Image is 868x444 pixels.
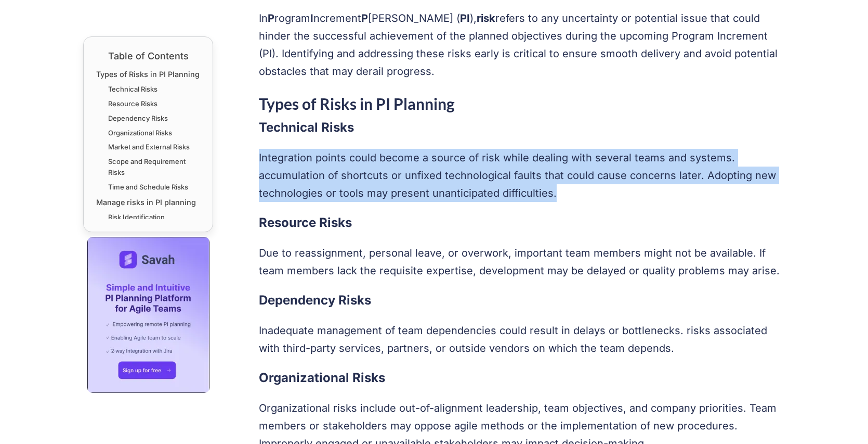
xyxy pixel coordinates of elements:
strong: PI [460,12,470,24]
a: Market and External Risks [108,142,190,153]
iframe: Chat Widget [816,394,868,444]
h2: Types of Risks in PI Planning [259,91,785,117]
h3: Organizational Risks [259,367,785,389]
a: Dependency Risks [108,113,168,124]
p: Inadequate management of team dependencies could result in delays or bottlenecks. risks associate... [259,322,785,357]
a: Time and Schedule Risks [108,182,188,193]
div: Table of Contents [96,49,200,63]
p: Integration points could become a source of risk while dealing with several teams and systems. ac... [259,149,785,202]
a: Technical Risks [108,84,157,95]
h3: Dependency Risks [259,290,785,311]
a: Manage risks in PI planning [96,196,196,208]
a: Scope and Requirement Risks [108,156,200,178]
h3: Technical Risks [259,117,785,138]
a: Types of Risks in PI Planning [96,68,200,80]
strong: P [268,12,274,24]
p: Due to reassignment, personal leave, or overwork, important team members might not be available. ... [259,244,785,280]
a: Risk Identification [108,212,165,223]
a: Organizational Risks [108,128,172,138]
a: Resource Risks [108,98,157,109]
strong: I [310,12,313,24]
h3: Resource Risks [259,212,785,234]
strong: P [361,12,368,24]
strong: risk [477,12,495,24]
p: In rogram ncrement [PERSON_NAME] ( ), refers to any uncertainty or potential issue that could hin... [259,9,785,80]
